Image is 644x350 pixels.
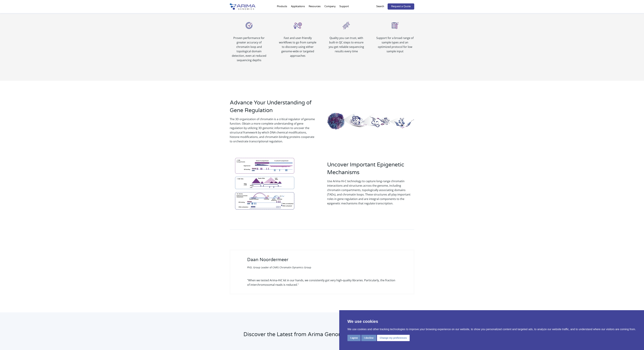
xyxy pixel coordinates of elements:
h2: Advance Your Understanding of Gene Regulation [230,99,317,117]
img: Epigenetics [327,112,414,130]
a: Request a Quote [388,3,414,10]
p: We use cookies and other tracking technologies to improve your browsing experience on our website... [347,327,636,331]
span: PhD, Group Leader of CNRS Chromatin Dynamics Group [247,266,311,269]
h2: Discover the Latest from Arima Genomics [243,331,366,341]
p: We use cookies [347,318,636,325]
img: User Friendly_Icon_Arima Genomics [244,20,254,31]
img: Arima-Genomics-logo [230,3,255,10]
button: I agree [347,335,361,341]
p: Quality you can trust, with built-in QC steps to ensure you get reliable sequencing results every... [327,36,366,53]
p: Proven performance for greater accuracy of chromatin loop and topological domain detection, even ... [230,36,268,62]
h3: Daan Noordermeer [247,257,311,265]
img: Arima Epigenetics Mechanism [230,153,299,214]
img: Sequencing_Icon_Arima Genomics [341,20,351,31]
img: Flexible Sample Types_Icon_Arima Genomics [390,20,400,31]
p: Use Arima Hi-C technology to capture long-range chromatin interactions and structures across the ... [327,179,414,206]
p: The 3D organization of chromatin is a critical regulator of genome function. ​​Obtain a more comp... [230,117,317,144]
p: Fast and user-friendly workflows to go from sample to discovery using either genome-wide or targe... [278,36,317,58]
button: I decline [361,335,376,341]
p: Search [376,4,384,9]
p: Support for a broad range of sample types and an optimized protocol for low sample input [376,36,414,53]
button: Change my preferences [377,335,410,341]
div: "When we tested Arima-HiC kit in our hands, we consistently got very high-quality libraries. Part... [247,278,397,287]
img: Solutions_Icon_Arima Genomics [293,20,303,31]
h2: Uncover Important Epigenetic Mechanisms [327,161,414,179]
